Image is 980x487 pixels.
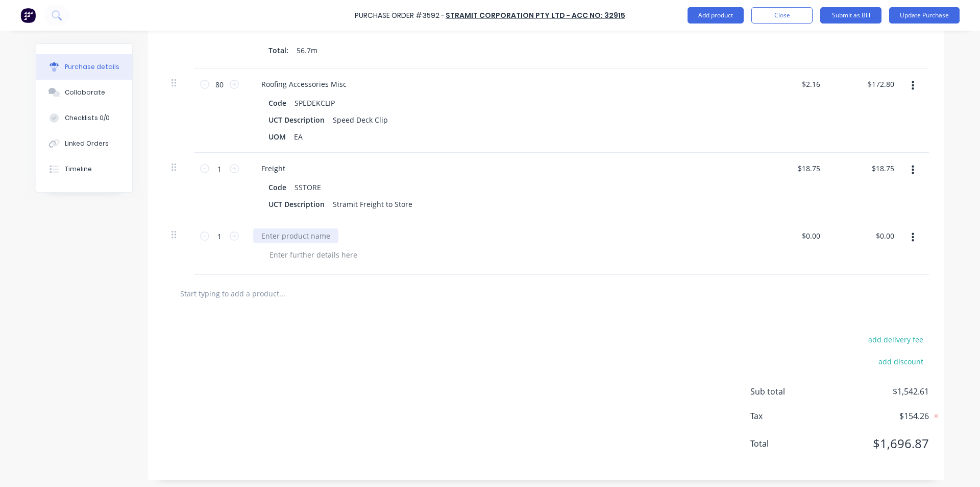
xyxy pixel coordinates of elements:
span: Sub total [750,385,827,398]
div: UCT Description [264,197,329,212]
div: Stramit Freight to Store [329,197,416,212]
div: UOM [264,129,290,144]
div: Speed Deck Clip [329,112,392,127]
button: Checklists 0/0 [36,105,132,131]
span: $1,542.61 [827,385,929,398]
div: Code [264,180,290,195]
span: Tax [750,410,827,422]
button: Add product [688,7,744,24]
button: Close [751,7,813,24]
button: Update Purchase [889,7,960,24]
button: add delivery fee [862,333,929,346]
a: Stramit Corporation Pty Ltd - Acc No: 32915 [446,10,625,20]
div: SPEDEKCLIP [290,96,339,110]
div: SSTORE [290,180,325,195]
span: Total [750,437,827,450]
div: Code [264,96,290,110]
button: Collaborate [36,80,132,105]
div: Linked Orders [65,139,109,148]
img: Factory [20,8,36,23]
div: EA [290,129,307,144]
div: Timeline [65,165,92,174]
span: Total: [268,45,288,56]
span: $154.26 [827,410,929,422]
button: add discount [872,355,929,368]
div: Purchase details [65,62,119,72]
div: Collaborate [65,88,105,97]
button: Purchase details [36,54,132,80]
button: Linked Orders [36,131,132,156]
div: UCT Description [264,112,329,127]
div: Roofing Accessories Misc [253,77,355,91]
div: Purchase Order #3592 - [355,10,445,21]
input: Start typing to add a product... [180,283,384,304]
div: Freight [253,161,293,176]
div: Checklists 0/0 [65,113,110,123]
span: 56.7m [297,45,317,56]
button: Timeline [36,156,132,182]
button: Submit as Bill [820,7,881,24]
span: $1,696.87 [827,434,929,453]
